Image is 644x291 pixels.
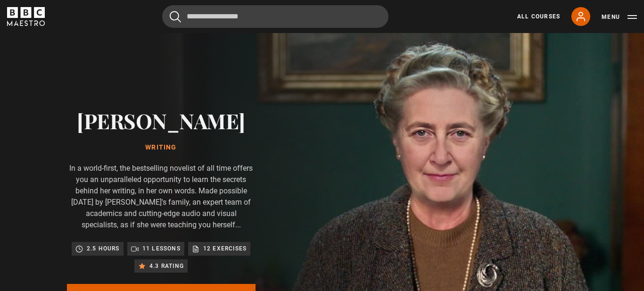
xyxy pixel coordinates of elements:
[87,244,120,253] p: 2.5 hours
[142,244,181,253] p: 11 lessons
[7,7,45,26] svg: BBC Maestro
[203,244,247,253] p: 12 exercises
[67,163,256,231] p: In a world-first, the bestselling novelist of all time offers you an unparalleled opportunity to ...
[162,5,388,28] input: Search
[67,108,256,133] h2: [PERSON_NAME]
[149,261,184,271] p: 4.3 rating
[170,11,181,23] button: Submit the search query
[67,144,256,151] h1: Writing
[517,12,560,21] a: All Courses
[602,12,637,22] button: Toggle navigation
